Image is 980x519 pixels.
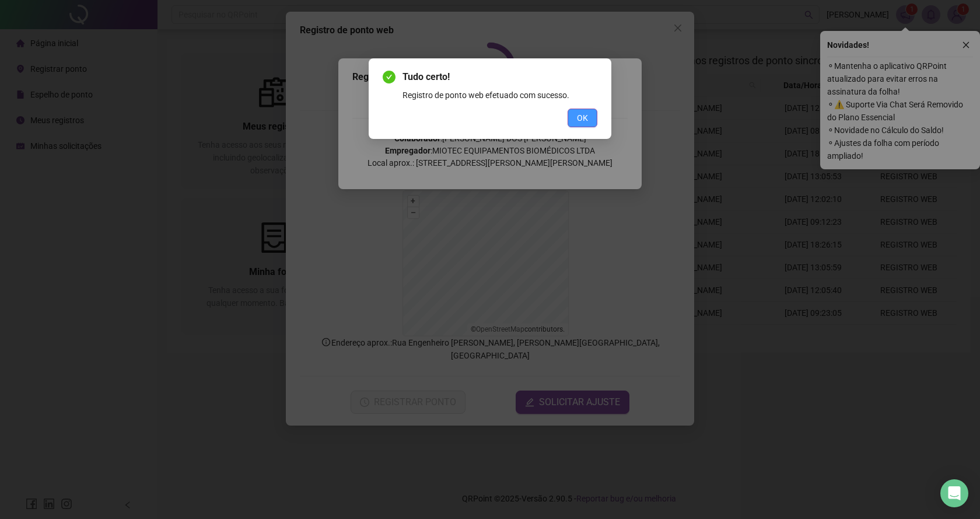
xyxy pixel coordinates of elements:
span: Tudo certo! [402,70,597,84]
button: OK [568,109,597,127]
div: Open Intercom Messenger [940,479,968,507]
span: check-circle [383,71,395,83]
span: OK [577,112,588,124]
div: Registro de ponto web efetuado com sucesso. [402,89,597,102]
